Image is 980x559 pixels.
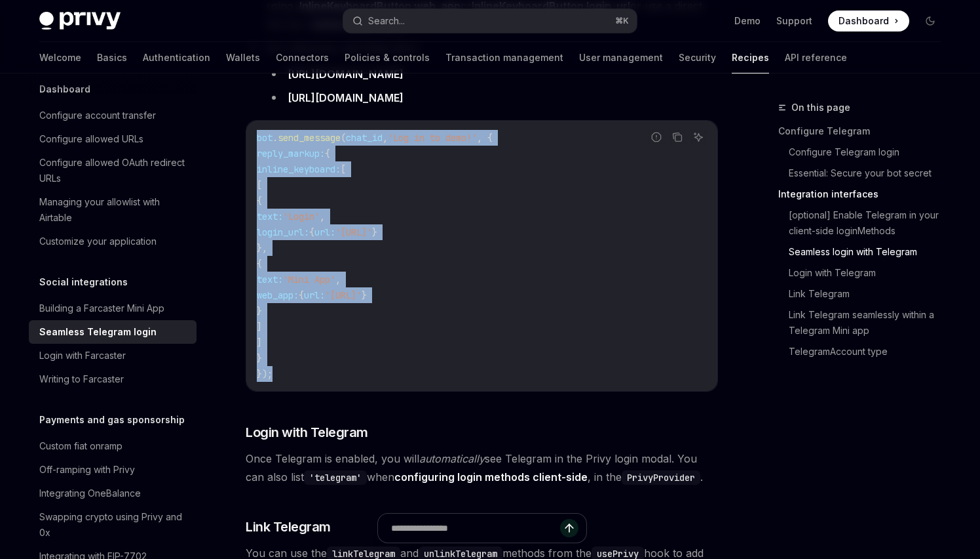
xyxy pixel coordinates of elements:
div: Managing your allowlist with Airtable [39,194,189,226]
a: Managing your allowlist with Airtable [29,190,197,230]
a: Integration interfaces [778,184,951,205]
span: { [299,289,304,301]
div: Customize your application [39,234,157,249]
h5: Payments and gas sponsorship [39,412,185,428]
span: ( [341,132,346,144]
a: Configure allowed URLs [29,127,197,151]
span: url: [304,289,325,301]
a: Login with Telegram [789,262,951,283]
a: User management [579,42,663,73]
a: Configure Telegram [778,121,951,142]
span: , [320,211,325,222]
div: Swapping crypto using Privy and 0x [39,509,189,541]
a: Security [679,42,716,73]
span: 'Login' [283,211,320,222]
div: Search... [368,13,405,29]
span: } [362,289,367,301]
div: Configure allowed URLs [39,131,143,147]
span: [ [341,163,346,175]
div: Configure account transfer [39,108,156,123]
span: { [325,148,330,159]
span: text: [257,274,283,285]
a: Policies & controls [345,42,430,73]
span: { [309,226,314,238]
button: Ask AI [690,129,707,146]
img: dark logo [39,12,121,30]
a: TelegramAccount type [789,341,951,362]
span: ] [257,337,262,348]
button: Search...⌘K [343,9,637,33]
span: , { [477,132,493,144]
a: Welcome [39,42,81,73]
span: [ [257,179,262,191]
span: , [383,132,388,144]
a: Integrating OneBalance [29,482,197,505]
span: }); [257,368,273,380]
a: Login with Farcaster [29,344,197,367]
a: [URL][DOMAIN_NAME] [288,91,404,105]
a: Configure Telegram login [789,142,951,163]
span: }, [257,242,267,254]
span: Dashboard [839,14,889,28]
a: [optional] Enable Telegram in your client-side loginMethods [789,205,951,241]
a: Customize your application [29,230,197,253]
span: 'Mini App' [283,274,335,285]
div: Integrating OneBalance [39,486,141,501]
div: Login with Farcaster [39,348,126,363]
a: [URL][DOMAIN_NAME] [288,68,404,81]
span: bot [257,132,273,144]
div: Seamless Telegram login [39,324,157,340]
a: Seamless Telegram login [29,320,197,344]
a: Link Telegram seamlessly within a Telegram Mini app [789,304,951,341]
a: Off-ramping with Privy [29,458,197,482]
div: Configure allowed OAuth redirect URLs [39,155,189,186]
a: Swapping crypto using Privy and 0x [29,505,197,545]
button: Report incorrect code [648,129,665,146]
a: Building a Farcaster Mini App [29,297,197,320]
span: } [257,305,262,317]
a: Configure account transfer [29,104,197,127]
code: 'telegram' [304,470,367,485]
span: , [335,274,341,285]
span: } [257,352,262,364]
a: Demo [734,14,761,28]
span: inline_keyboard: [257,163,341,175]
span: login_url: [257,226,309,238]
span: chat_id [346,132,383,144]
span: { [257,258,262,270]
a: Seamless login with Telegram [789,241,951,262]
span: '[URL]' [335,226,372,238]
button: Copy the contents from the code block [669,129,686,146]
span: '[URL]' [325,289,362,301]
a: Wallets [226,42,260,73]
span: Once Telegram is enabled, you will see Telegram in the Privy login modal. You can also list when ... [246,449,718,486]
span: . [273,132,278,144]
div: Custom fiat onramp [39,438,122,454]
a: Transaction management [445,42,563,73]
a: Configure allowed OAuth redirect URLs [29,151,197,190]
a: API reference [785,42,847,73]
a: Essential: Secure your bot secret [789,163,951,184]
span: ] [257,321,262,333]
span: On this page [791,100,850,115]
span: 'Log in to demo!' [388,132,477,144]
span: Login with Telegram [246,423,368,442]
span: url: [314,226,335,238]
button: Toggle dark mode [920,10,941,31]
div: Writing to Farcaster [39,371,124,387]
a: Link Telegram [789,283,951,304]
div: Off-ramping with Privy [39,462,135,478]
a: Writing to Farcaster [29,367,197,391]
a: Dashboard [828,10,909,31]
a: Support [776,14,812,28]
code: PrivyProvider [622,470,700,485]
h5: Social integrations [39,274,128,290]
a: Authentication [143,42,210,73]
a: Basics [97,42,127,73]
a: Recipes [732,42,769,73]
button: Send message [560,519,578,537]
div: Building a Farcaster Mini App [39,300,164,316]
a: configuring login methods client-side [394,470,588,484]
a: Custom fiat onramp [29,434,197,458]
span: send_message [278,132,341,144]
